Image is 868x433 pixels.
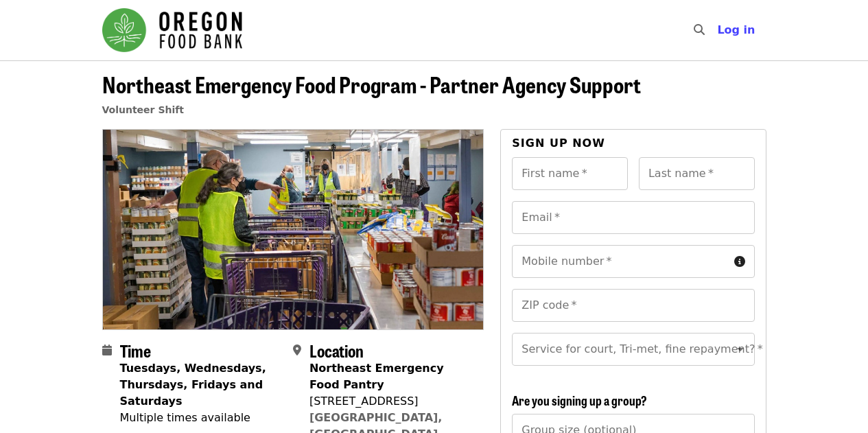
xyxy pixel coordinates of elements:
[639,157,755,190] input: Last name
[731,340,750,359] button: Open
[309,338,364,362] span: Location
[713,14,724,47] input: Search
[293,344,301,357] i: map-marker-alt icon
[512,157,628,190] input: First name
[102,68,641,100] span: Northeast Emergency Food Program - Partner Agency Support
[512,137,605,150] span: Sign up now
[717,23,755,36] span: Log in
[512,289,754,322] input: ZIP code
[512,391,647,409] span: Are you signing up a group?
[512,245,728,278] input: Mobile number
[102,344,112,357] i: calendar icon
[102,104,185,115] a: Volunteer Shift
[102,8,242,52] img: Oregon Food Bank - Home
[120,362,266,408] strong: Tuesdays, Wednesdays, Thursdays, Fridays and Saturdays
[706,16,766,44] button: Log in
[734,255,745,268] i: circle-info icon
[309,393,473,410] div: [STREET_ADDRESS]
[694,23,705,36] i: search icon
[512,201,754,234] input: Email
[103,130,484,329] img: Northeast Emergency Food Program - Partner Agency Support organized by Oregon Food Bank
[309,362,444,391] strong: Northeast Emergency Food Pantry
[120,410,282,426] div: Multiple times available
[120,338,151,362] span: Time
